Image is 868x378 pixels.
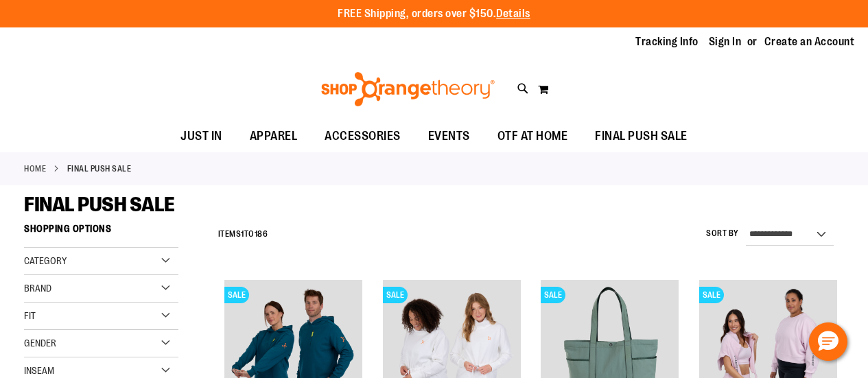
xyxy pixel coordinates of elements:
[383,287,408,303] span: SALE
[414,121,484,152] a: EVENTS
[167,121,236,152] a: JUST IN
[497,121,568,152] span: OTF AT HOME
[218,224,268,245] h2: Items to
[24,283,51,294] span: Brand
[250,121,298,152] span: APPAREL
[180,121,222,152] span: JUST IN
[595,121,688,152] span: FINAL PUSH SALE
[484,121,582,152] a: OTF AT HOME
[809,322,847,361] button: Hello, have a question? Let’s chat.
[241,229,244,239] span: 1
[24,365,54,376] span: Inseam
[699,287,724,303] span: SALE
[709,34,742,49] a: Sign In
[24,217,178,248] strong: Shopping Options
[67,163,132,175] strong: FINAL PUSH SALE
[224,287,249,303] span: SALE
[24,255,67,266] span: Category
[428,121,470,152] span: EVENTS
[255,229,268,239] span: 186
[311,121,414,152] a: ACCESSORIES
[496,8,530,20] a: Details
[541,287,565,303] span: SALE
[236,121,312,152] a: APPAREL
[24,310,36,321] span: Fit
[24,163,46,175] a: Home
[24,338,56,349] span: Gender
[338,6,530,22] p: FREE Shipping, orders over $150.
[24,193,175,216] span: FINAL PUSH SALE
[581,121,701,152] a: FINAL PUSH SALE
[319,72,497,106] img: Shop Orangetheory
[764,34,855,49] a: Create an Account
[635,34,699,49] a: Tracking Info
[706,228,739,239] label: Sort By
[325,121,401,152] span: ACCESSORIES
